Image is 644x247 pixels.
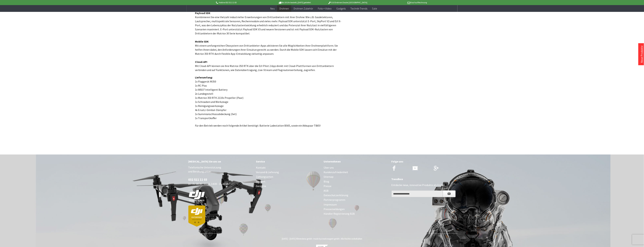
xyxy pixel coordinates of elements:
[324,159,388,164] div: Unternehmen
[188,178,207,182] a: 032 511 11 03
[195,40,209,43] strong: Mobile SDK
[391,183,456,187] p: Entdecke neue, innovative Produkte als Erster.
[321,237,340,240] a: creativeagent gmbh
[279,7,289,10] span: Drohnen
[188,190,205,201] img: white-dji-schweiz-logo-official_140x140.png
[291,5,316,12] a: Drohnen Zubehör
[351,7,367,10] span: Technik-Trends
[256,170,320,174] a: Versand & Lieferung
[374,1,427,5] p: Kauf auf Rechnung
[189,237,455,240] div: [DATE] - [DATE] © - made by - Alle Rechte vorbehalten
[324,188,388,193] a: AGB
[256,184,320,188] a: Garantie
[336,7,346,10] span: Gadgets
[195,3,342,72] p: Kombinieren Sie eine Vielzahl industrieller Erweiterungen von Drittanbietern mit ihrer Drohne: Wi...
[324,170,388,174] a: Kundenzufriedenheit
[324,165,388,170] a: Über uns
[324,207,388,211] a: Pressemeldungen
[256,165,320,170] a: Kontakt
[195,75,342,120] p: 1x Fluggerät M350 1x RC Plus 1x WB37 Intelligent Battery 2x Landegestell 1x Matrice 350 RTK 2110s...
[324,211,388,216] a: Händler Registrierung B2B
[268,5,277,12] a: Neu
[370,5,380,12] a: Sale
[348,5,370,12] a: Technik-Trends
[316,5,334,12] a: Foto + Video
[277,5,291,12] a: Drohnen
[321,1,374,5] p: DJI Drohnen Dealer [GEOGRAPHIC_DATA]
[298,237,312,240] a: trenderia gmbh
[391,177,456,181] div: Trendbox
[188,165,253,227] p: Telefonische Unterstützung und Beratung unter: Di - Fr: 08:30 - 11.30, 14.00 - 16.30 Uhr
[640,46,643,63] a: Neue Produkte
[324,198,388,202] a: Partnerprogramm
[294,7,313,10] span: Drohnen Zubehör
[324,202,388,207] a: Impressum
[324,174,388,179] a: Sitemap
[195,11,211,15] strong: Payload SDK
[256,174,320,179] a: Zahlungsarten
[391,159,456,164] div: Folge uns
[391,190,443,197] input: Ihre E-Mail Adresse
[188,205,205,227] img: dji-partner-enterprise_goldLoJgYOWPUIEBO.png
[318,7,332,10] span: Foto + Video
[324,184,388,188] a: Presse
[268,1,321,5] p: Bis 16 Uhr bestellt, [DATE] geliefert.
[334,5,348,12] a: Gadgets
[195,60,208,64] strong: Cloud-API
[188,159,253,164] div: [MEDICAL_DATA] Sie uns an
[270,7,275,10] span: Neu
[256,159,320,164] div: Service
[372,7,377,10] span: Sale
[324,193,388,198] a: Dateschutzerklärung
[195,76,213,79] strong: Lieferumfang:
[215,1,268,5] p: Hotline 032 511 11 03
[256,179,320,184] a: Support
[443,190,456,197] button: Newsletter abonnieren
[195,123,342,128] p: Für den Betrieb werden noch folgende Artikel benötigt: Batterie Ladestation BS65, sowie ein Akkup...
[324,179,388,184] a: Blog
